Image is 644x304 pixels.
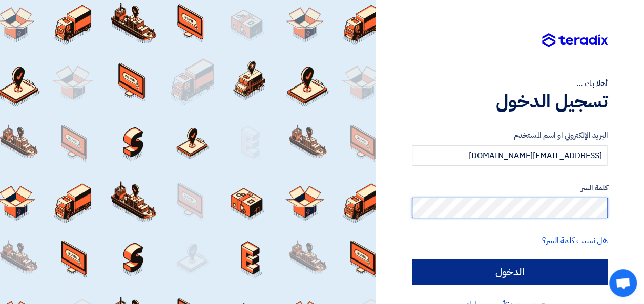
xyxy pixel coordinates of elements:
[412,78,608,90] div: أهلا بك ...
[412,90,608,113] h1: تسجيل الدخول
[412,182,608,194] label: كلمة السر
[542,33,608,48] img: Teradix logo
[412,145,608,166] input: أدخل بريد العمل الإلكتروني او اسم المستخدم الخاص بك ...
[609,269,637,297] div: Open chat
[412,129,608,141] label: البريد الإلكتروني او اسم المستخدم
[412,259,608,285] input: الدخول
[542,234,608,247] a: هل نسيت كلمة السر؟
